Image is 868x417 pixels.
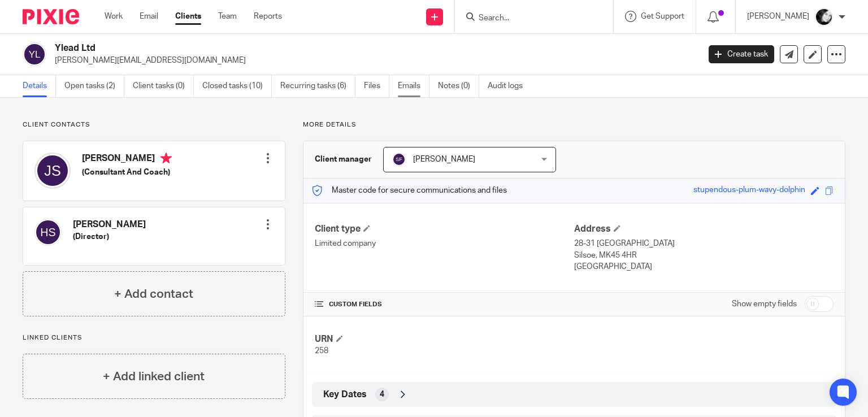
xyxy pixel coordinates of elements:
[574,223,834,235] h4: Address
[315,154,372,165] h3: Client manager
[574,250,834,261] p: Silsoe, MK45 4HR
[114,285,193,303] h4: + Add contact
[280,75,355,97] a: Recurring tasks (6)
[413,155,475,163] span: [PERSON_NAME]
[478,14,579,24] input: Search
[34,219,62,246] img: svg%3E
[23,75,56,97] a: Details
[380,389,384,400] span: 4
[364,75,389,97] a: Files
[574,238,834,249] p: 28-31 [GEOGRAPHIC_DATA]
[140,11,158,22] a: Email
[693,184,805,197] div: stupendous-plum-wavy-dolphin
[815,8,833,26] img: Screenshot_20210707-064720_Facebook.jpg
[574,261,834,272] p: [GEOGRAPHIC_DATA]
[303,120,845,129] p: More details
[34,153,71,189] img: svg%3E
[323,389,367,401] span: Key Dates
[55,42,565,54] h2: Ylead Ltd
[709,45,774,63] a: Create task
[392,153,406,166] img: svg%3E
[202,75,272,97] a: Closed tasks (10)
[315,333,574,345] h4: URN
[747,11,809,22] p: [PERSON_NAME]
[315,238,574,249] p: Limited company
[73,219,146,231] h4: [PERSON_NAME]
[103,368,205,385] h4: + Add linked client
[175,11,201,22] a: Clients
[133,75,194,97] a: Client tasks (0)
[82,153,172,167] h4: [PERSON_NAME]
[315,300,574,309] h4: CUSTOM FIELDS
[438,75,479,97] a: Notes (0)
[315,223,574,235] h4: Client type
[23,120,285,129] p: Client contacts
[218,11,237,22] a: Team
[312,185,507,196] p: Master code for secure communications and files
[105,11,123,22] a: Work
[732,298,797,310] label: Show empty fields
[82,167,172,178] h5: (Consultant And Coach)
[64,75,124,97] a: Open tasks (2)
[160,153,172,164] i: Primary
[73,231,146,242] h5: (Director)
[254,11,282,22] a: Reports
[398,75,429,97] a: Emails
[641,12,684,20] span: Get Support
[23,42,46,66] img: svg%3E
[23,9,79,24] img: Pixie
[23,333,285,342] p: Linked clients
[315,347,328,355] span: 258
[488,75,531,97] a: Audit logs
[55,55,692,66] p: [PERSON_NAME][EMAIL_ADDRESS][DOMAIN_NAME]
